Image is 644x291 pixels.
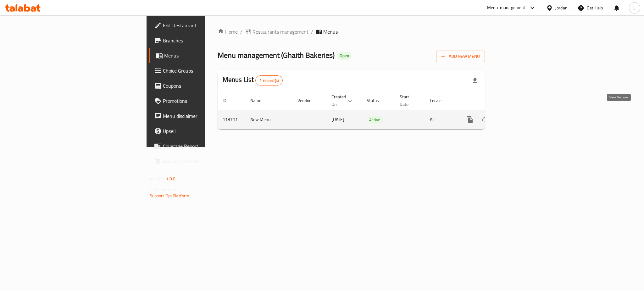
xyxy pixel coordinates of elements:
[163,127,249,135] span: Upsell
[256,78,282,84] span: 1 record(s)
[223,97,235,104] span: ID
[367,116,383,124] div: Active
[149,78,254,93] a: Coupons
[150,192,190,200] a: Support.OpsPlatform
[218,28,485,36] nav: breadcrumb
[395,110,425,129] td: -
[331,115,344,124] span: [DATE]
[477,112,492,127] button: Change Status
[163,37,249,44] span: Branches
[311,28,313,36] li: /
[149,108,254,124] a: Menu disclaimer
[163,112,249,120] span: Menu disclaimer
[487,4,526,12] div: Menu-management
[430,97,450,104] span: Locale
[218,48,335,62] span: Menu management ( Ghaith Bakeries )
[163,22,249,29] span: Edit Restaurant
[149,93,254,108] a: Promotions
[633,4,636,11] span: L
[149,154,254,169] a: Grocery Checklist
[555,4,568,11] div: Jordan
[337,53,352,58] span: Open
[331,93,354,108] span: Created On
[150,175,165,183] span: Version:
[250,97,269,104] span: Name
[425,110,457,129] td: All
[436,51,485,62] button: Add New Menu
[245,28,308,36] a: Restaurants management
[218,91,528,129] table: enhanced table
[462,112,477,127] button: more
[253,28,308,36] span: Restaurants management
[441,52,480,60] span: Add New Menu
[163,82,249,90] span: Coupons
[163,67,249,74] span: Choice Groups
[163,157,249,165] span: Grocery Checklist
[166,175,176,183] span: 1.0.0
[150,185,179,194] span: Get support on:
[400,93,417,108] span: Start Date
[297,97,319,104] span: Vendor
[367,116,383,124] span: Active
[149,63,254,78] a: Choice Groups
[337,52,352,60] div: Open
[149,139,254,154] a: Coverage Report
[163,142,249,150] span: Coverage Report
[149,33,254,48] a: Branches
[457,91,528,110] th: Actions
[149,18,254,33] a: Edit Restaurant
[149,48,254,63] a: Menus
[467,73,482,88] div: Export file
[164,52,249,59] span: Menus
[149,124,254,139] a: Upsell
[367,97,387,104] span: Status
[323,28,338,36] span: Menus
[223,75,283,85] h2: Menus List
[163,97,249,105] span: Promotions
[255,75,283,85] div: Total records count
[245,110,292,129] td: New Menu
